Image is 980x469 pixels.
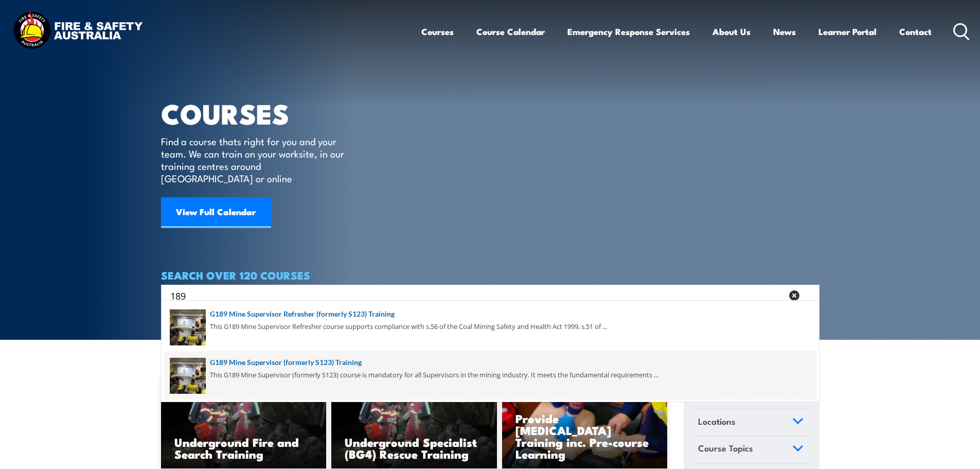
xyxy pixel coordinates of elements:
[421,18,454,45] a: Courses
[161,269,819,281] h4: SEARCH OVER 120 COURSES
[712,18,751,45] a: About Us
[476,18,545,45] a: Course Calendar
[161,197,271,228] a: View Full Calendar
[515,412,654,460] h3: Provide [MEDICAL_DATA] Training inc. Pre-course Learning
[693,436,808,463] a: Course Topics
[161,135,349,184] p: Find a course thats right for you and your team. We can train on your worksite, in our training c...
[172,288,785,303] form: Search form
[567,18,690,45] a: Emergency Response Services
[331,376,497,469] a: Underground Specialist (BG4) Rescue Training
[693,409,808,436] a: Locations
[698,414,736,428] span: Locations
[331,376,497,469] img: Underground mine rescue
[170,308,811,320] a: G189 Mine Supervisor Refresher (formerly S123) Training
[170,357,811,368] a: G189 Mine Supervisor (formerly S123) Training
[698,441,753,455] span: Course Topics
[345,436,484,460] h3: Underground Specialist (BG4) Rescue Training
[801,288,816,303] button: Search magnifier button
[161,101,359,125] h1: COURSES
[818,18,877,45] a: Learner Portal
[502,376,668,469] a: Provide [MEDICAL_DATA] Training inc. Pre-course Learning
[161,376,327,469] img: Underground mine rescue
[502,376,668,469] img: Low Voltage Rescue and Provide CPR
[773,18,796,45] a: News
[170,288,782,303] input: Search input
[174,436,313,460] h3: Underground Fire and Search Training
[899,18,932,45] a: Contact
[161,376,327,469] a: Underground Fire and Search Training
